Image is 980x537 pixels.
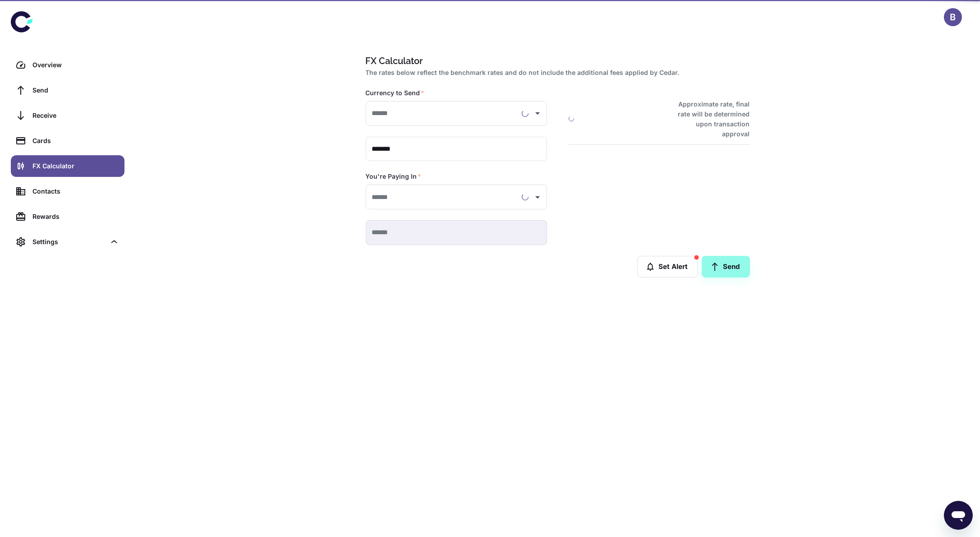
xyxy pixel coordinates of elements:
[11,105,124,126] a: Receive
[11,79,124,101] a: Send
[32,186,119,196] div: Contacts
[32,161,119,171] div: FX Calculator
[11,231,124,253] div: Settings
[531,107,544,120] button: Open
[366,54,746,68] h1: FX Calculator
[11,54,124,76] a: Overview
[11,181,124,202] a: Contacts
[531,191,544,204] button: Open
[637,256,698,278] button: Set Alert
[944,501,973,530] iframe: Button to launch messaging window
[702,256,750,278] a: Send
[32,60,119,70] div: Overview
[32,136,119,146] div: Cards
[366,88,425,97] label: Currency to Send
[11,206,124,227] a: Rewards
[32,111,119,120] div: Receive
[366,172,422,181] label: You're Paying In
[944,8,962,26] button: B
[11,155,124,177] a: FX Calculator
[32,212,119,222] div: Rewards
[11,130,124,152] a: Cards
[32,85,119,95] div: Send
[32,237,106,247] div: Settings
[668,99,750,139] h6: Approximate rate, final rate will be determined upon transaction approval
